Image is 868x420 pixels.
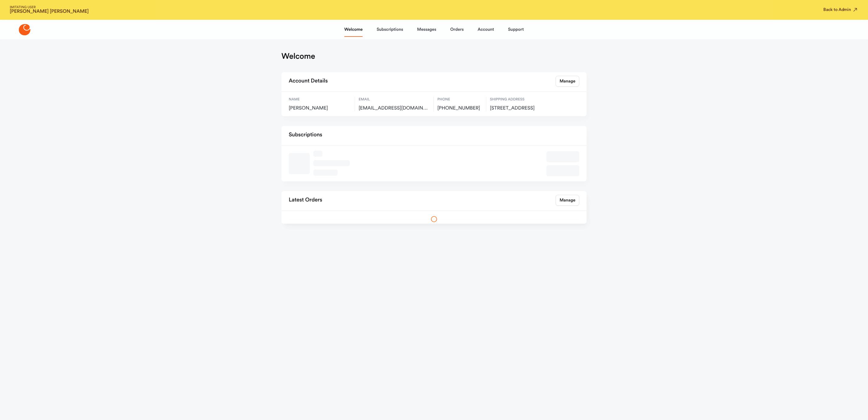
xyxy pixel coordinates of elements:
[10,9,89,14] strong: [PERSON_NAME] [PERSON_NAME]
[359,105,430,111] span: brendantesthc@gmail.com
[508,22,524,37] a: Support
[281,51,315,61] h1: Welcome
[289,105,351,111] span: [PERSON_NAME]
[823,7,858,13] button: Back to Admin
[437,105,482,111] span: [PHONE_NUMBER]
[359,97,430,102] span: Email
[289,97,351,102] span: Name
[477,22,494,37] a: Account
[10,6,89,9] span: IMITATING USER
[490,105,555,111] span: 4310 Coldwater Canyon Ave., Studio City, US, 91604
[437,97,482,102] span: Phone
[556,195,579,206] a: Manage
[344,22,363,37] a: Welcome
[417,22,436,37] a: Messages
[289,76,328,87] h2: Account Details
[450,22,463,37] a: Orders
[556,76,579,87] a: Manage
[377,22,403,37] a: Subscriptions
[289,195,322,206] h2: Latest Orders
[289,130,322,141] h2: Subscriptions
[490,97,555,102] span: Shipping Address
